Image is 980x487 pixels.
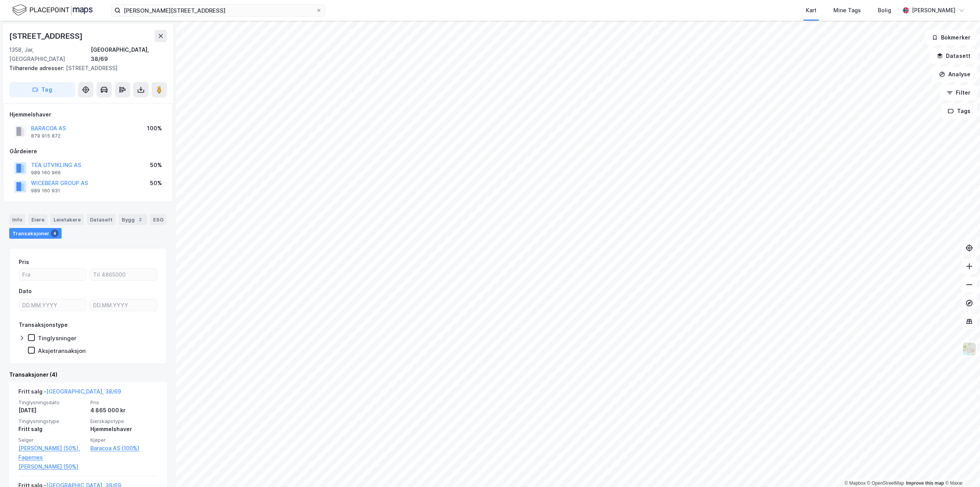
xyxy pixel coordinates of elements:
div: Hjemmelshaver [10,110,167,119]
span: Kjøper [90,437,158,443]
a: [GEOGRAPHIC_DATA], 38/69 [46,388,121,395]
div: Tinglysninger [38,335,77,342]
div: Hjemmelshaver [90,425,158,434]
div: 989 160 931 [31,188,60,194]
a: Improve this map [906,480,944,486]
a: Baracoa AS (100%) [90,444,158,453]
div: [STREET_ADDRESS] [9,64,161,73]
div: Dato [19,287,32,296]
input: Fra [19,269,86,280]
input: Søk på adresse, matrikkel, gårdeiere, leietakere eller personer [121,5,316,16]
div: Pris [19,257,29,267]
span: Tinglysningsdato [18,399,86,406]
div: 989 160 966 [31,170,61,176]
div: [GEOGRAPHIC_DATA], 38/69 [91,45,167,64]
div: 4 [51,230,59,237]
div: Bygg [119,214,147,225]
div: 4 865 000 kr [90,406,158,415]
div: Info [9,214,25,225]
div: Eiere [28,214,47,225]
button: Tag [9,82,75,97]
span: Pris [90,399,158,406]
div: [STREET_ADDRESS] [9,30,84,42]
button: Analyse [933,67,977,82]
span: Tilhørende adresser: [9,65,66,71]
input: Til 4865000 [90,269,157,280]
div: 879 915 872 [31,133,60,139]
a: OpenStreetMap [867,480,904,486]
div: Aksjetransaksjon [38,347,86,354]
div: [DATE] [18,406,86,415]
button: Tags [941,103,977,119]
img: Z [962,342,977,356]
div: 100% [147,124,162,133]
span: Selger [18,437,86,443]
div: Bolig [878,6,891,15]
div: Fritt salg - [18,387,121,399]
div: Transaksjoner (4) [9,370,167,379]
button: Filter [940,85,977,100]
button: Bokmerker [925,30,977,45]
div: 50% [150,179,162,188]
div: Kart [806,6,817,15]
div: Transaksjoner [9,228,62,239]
img: logo.f888ab2527a4732fd821a326f86c7f29.svg [12,3,93,17]
iframe: Chat Widget [942,450,980,487]
span: Tinglysningstype [18,418,86,425]
div: [PERSON_NAME] [912,6,955,15]
a: [PERSON_NAME] (50%), [18,444,86,453]
div: Mine Tags [833,6,861,15]
div: Fritt salg [18,425,86,434]
div: 50% [150,161,162,170]
span: Eierskapstype [90,418,158,425]
div: Leietakere [51,214,84,225]
input: DD.MM.YYYY [90,299,157,311]
div: 1358, Jar, [GEOGRAPHIC_DATA] [9,45,91,64]
a: Mapbox [844,480,866,486]
div: 2 [136,216,144,223]
a: Fagernes [PERSON_NAME] (50%) [18,453,86,471]
div: ESG [150,214,167,225]
div: Transaksjonstype [19,320,68,330]
div: Gårdeiere [10,147,167,156]
div: Datasett [87,214,116,225]
button: Datasett [930,48,977,64]
input: DD.MM.YYYY [19,299,86,311]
